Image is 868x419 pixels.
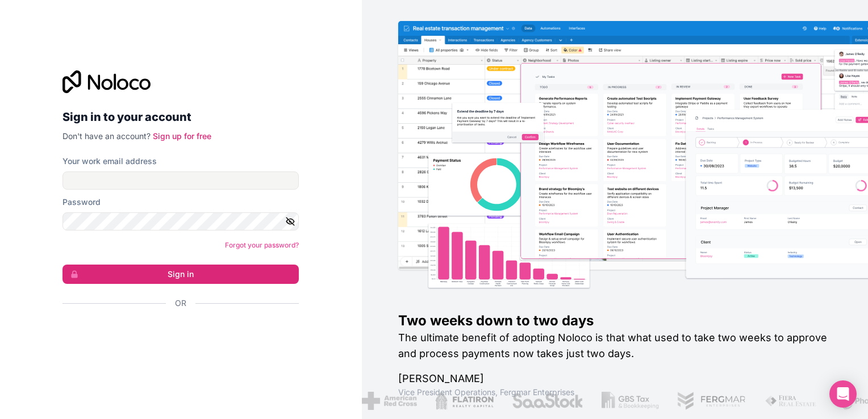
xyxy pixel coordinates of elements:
img: /assets/american-red-cross-BAupjrZR.png [362,392,417,410]
img: /assets/fergmar-CudnrXN5.png [677,392,746,410]
label: Your work email address [62,156,157,167]
span: Or [175,298,186,309]
img: /assets/saastock-C6Zbiodz.png [512,392,583,410]
input: Email address [62,171,299,190]
img: /assets/fiera-fwj2N5v4.png [765,392,818,410]
img: /assets/gbstax-C-GtDUiK.png [602,392,660,410]
h2: Sign in to your account [62,107,299,127]
div: Open Intercom Messenger [829,380,857,408]
button: Sign in [62,265,299,284]
input: Password [62,212,299,231]
h2: The ultimate benefit of adopting Noloco is that what used to take two weeks to approve and proces... [398,330,832,362]
h1: [PERSON_NAME] [398,371,832,387]
h1: Vice President Operations , Fergmar Enterprises [398,387,832,398]
span: Don't have an account? [62,131,151,141]
iframe: Sign in with Google Button [57,321,295,346]
label: Password [62,196,101,208]
a: Sign up for free [153,131,211,141]
h1: Two weeks down to two days [398,312,832,330]
img: /assets/flatiron-C8eUkumj.png [435,392,494,410]
a: Forgot your password? [225,241,299,249]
